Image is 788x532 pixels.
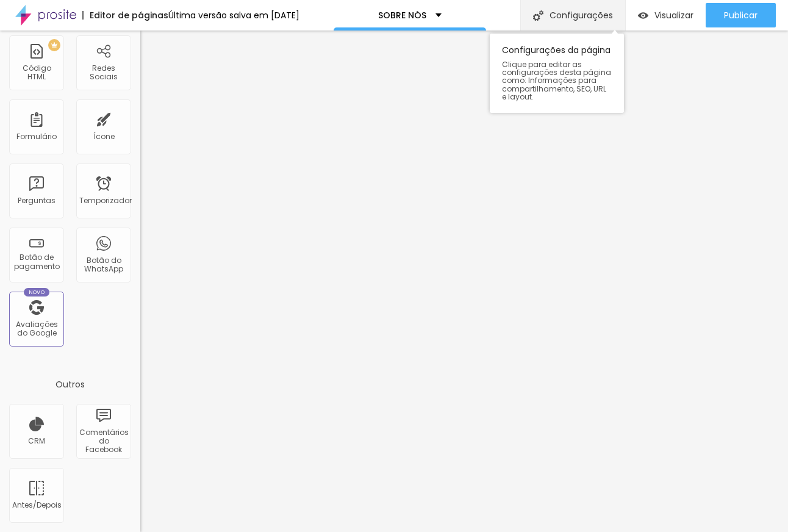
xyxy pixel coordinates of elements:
font: Avaliações do Google [16,319,58,338]
font: Outros [56,378,85,390]
font: Configurações da página [502,44,611,56]
img: view-1.svg [638,10,648,21]
font: Configurações [550,9,613,21]
font: Botão do WhatsApp [84,255,123,274]
iframe: Editor [140,31,788,532]
font: CRM [28,436,45,446]
font: Antes/Depois [12,500,62,510]
font: SOBRE NÓS [378,9,426,21]
font: Clique para editar as configurações desta página como: Informações para compartilhamento, SEO, UR... [502,59,611,102]
font: Temporizador [79,195,132,206]
font: Última versão salva em [DATE] [168,9,299,21]
font: Botão de pagamento [14,252,60,271]
font: Visualizar [654,9,693,21]
font: Perguntas [18,195,56,206]
font: Comentários do Facebook [79,427,129,455]
font: Novo [29,289,45,296]
font: Editor de páginas [90,9,168,21]
font: Publicar [724,9,758,21]
button: Visualizar [626,3,706,27]
font: Ícone [93,131,115,142]
font: Redes Sociais [90,63,118,82]
font: Formulário [16,131,57,142]
font: Código HTML [23,63,51,82]
img: Ícone [533,10,543,21]
button: Publicar [706,3,776,27]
